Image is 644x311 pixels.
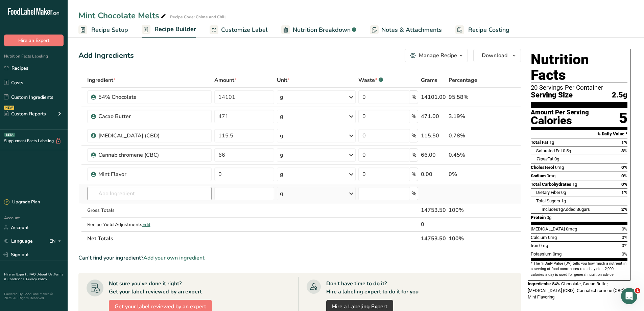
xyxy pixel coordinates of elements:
[280,93,283,101] div: g
[98,93,183,101] div: 54% Chocolate
[622,235,627,240] span: 0%
[563,148,571,153] span: 0.5g
[280,190,283,198] div: g
[358,76,383,84] div: Waste
[86,231,420,245] th: Net Totals
[221,25,268,35] span: Customize Label
[421,132,446,140] div: 115.50
[612,91,627,99] span: 2.5g
[547,215,551,220] span: 0g
[455,22,509,38] a: Recipe Costing
[561,198,566,203] span: 1g
[531,109,589,116] div: Amount Per Serving
[98,151,183,159] div: Cannabichromene (CBC)
[421,206,446,214] div: 14753.50
[621,190,627,195] span: 1%
[531,91,573,99] span: Serving Size
[280,112,283,120] div: g
[621,173,627,178] span: 0%
[536,198,560,203] span: Total Sugars
[449,132,489,140] div: 0.78%
[421,76,437,84] span: Grams
[381,25,442,35] span: Notes & Attachments
[49,237,64,245] div: EN
[449,170,489,178] div: 0%
[528,281,626,299] span: 54% Chocolate, Cacao Butter, [MEDICAL_DATA] (CBD), Cannabichromene (CBC), Mint Flavoring
[531,251,552,257] span: Potassium
[280,170,283,178] div: g
[421,170,446,178] div: 0.00
[4,272,28,277] a: Hire an Expert .
[531,226,565,231] span: [MEDICAL_DATA]
[98,170,183,178] div: Mint Flavor
[531,84,627,91] div: 20 Servings Per Container
[536,190,560,195] span: Dietary Fiber
[554,156,559,161] span: 0g
[555,165,564,170] span: 0mg
[420,231,447,245] th: 14753.50
[531,215,546,220] span: Protein
[536,148,562,153] span: Saturated Fat
[531,140,548,145] span: Total Fat
[87,76,116,84] span: Ingredient
[78,50,134,61] div: Add Ingredients
[280,151,283,159] div: g
[78,9,167,22] div: Mint Chocolate Melts
[622,251,627,257] span: 0%
[87,221,212,228] div: Recipe Yield Adjustments
[4,199,40,206] div: Upgrade Plan
[293,25,351,35] span: Nutrition Breakdown
[621,288,637,304] iframe: Intercom live chat
[281,22,356,38] a: Nutrition Breakdown
[449,76,477,84] span: Percentage
[531,182,571,187] span: Total Carbohydrates
[536,156,547,161] i: Trans
[143,254,205,262] span: Add your own ingredient
[370,22,442,38] a: Notes & Attachments
[29,272,38,277] a: FAQ .
[214,76,237,84] span: Amount
[26,277,47,282] a: Privacy Policy
[528,281,551,286] span: Ingredients:
[549,140,554,145] span: 1g
[449,93,489,101] div: 95.58%
[542,207,590,212] span: Includes Added Sugars
[447,231,490,245] th: 100%
[405,49,468,62] button: Manage Recipe
[421,220,446,228] div: 0
[572,182,577,187] span: 1g
[142,221,150,228] span: Edit
[280,132,283,140] div: g
[473,49,521,62] button: Download
[531,130,627,138] section: % Daily Value *
[419,51,457,60] div: Manage Recipe
[531,235,547,240] span: Calcium
[622,243,627,248] span: 0%
[531,116,589,126] div: Calories
[468,25,509,35] span: Recipe Costing
[566,226,577,231] span: 0mcg
[109,280,202,296] div: Not sure you've done it right? Get your label reviewed by an expert
[531,243,538,248] span: Iron
[4,110,46,117] div: Custom Reports
[621,148,627,153] span: 3%
[449,112,489,120] div: 3.19%
[210,22,268,38] a: Customize Label
[4,106,14,110] div: NEW
[4,292,64,300] div: Powered By FoodLabelMaker © 2025 All Rights Reserved
[4,235,33,247] a: Language
[421,151,446,159] div: 66.00
[142,22,196,38] a: Recipe Builder
[78,22,128,38] a: Recipe Setup
[619,109,627,127] div: 5
[531,261,627,277] section: * The % Daily Value (DV) tells you how much a nutrient in a serving of food contributes to a dail...
[421,93,446,101] div: 14101.00
[87,187,212,200] input: Add Ingredient
[4,35,64,46] button: Hire an Expert
[170,14,226,20] div: Recipe Code: Chime and Chill
[482,51,507,60] span: Download
[4,133,15,137] div: BETA
[548,235,557,240] span: 0mg
[449,151,489,159] div: 0.45%
[539,243,548,248] span: 0mg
